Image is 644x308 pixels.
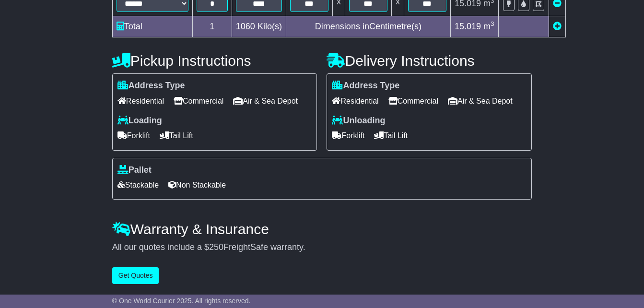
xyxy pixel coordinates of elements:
[117,128,150,143] span: Forklift
[553,22,562,31] a: Add new item
[448,94,513,108] span: Air & Sea Depot
[332,128,364,143] span: Forklift
[112,53,317,69] h4: Pickup Instructions
[332,116,385,126] label: Unloading
[112,16,192,37] td: Total
[332,94,378,108] span: Residential
[209,242,223,252] span: 250
[168,178,226,192] span: Non Stackable
[117,81,185,91] label: Address Type
[112,297,251,305] span: © One World Courier 2025. All rights reserved.
[160,128,193,143] span: Tail Lift
[332,81,399,91] label: Address Type
[192,16,232,37] td: 1
[388,94,438,108] span: Commercial
[112,267,159,284] button: Get Quotes
[374,128,408,143] span: Tail Lift
[491,20,494,27] sup: 3
[117,94,164,108] span: Residential
[112,221,532,237] h4: Warranty & Insurance
[174,94,223,108] span: Commercial
[117,178,159,192] span: Stackable
[117,116,162,126] label: Loading
[483,22,494,31] span: m
[286,16,450,37] td: Dimensions in Centimetre(s)
[117,165,152,176] label: Pallet
[232,16,286,37] td: Kilo(s)
[455,22,481,31] span: 15.019
[233,94,298,108] span: Air & Sea Depot
[327,53,532,69] h4: Delivery Instructions
[236,22,255,31] span: 1060
[112,242,532,253] div: All our quotes include a $ FreightSafe warranty.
